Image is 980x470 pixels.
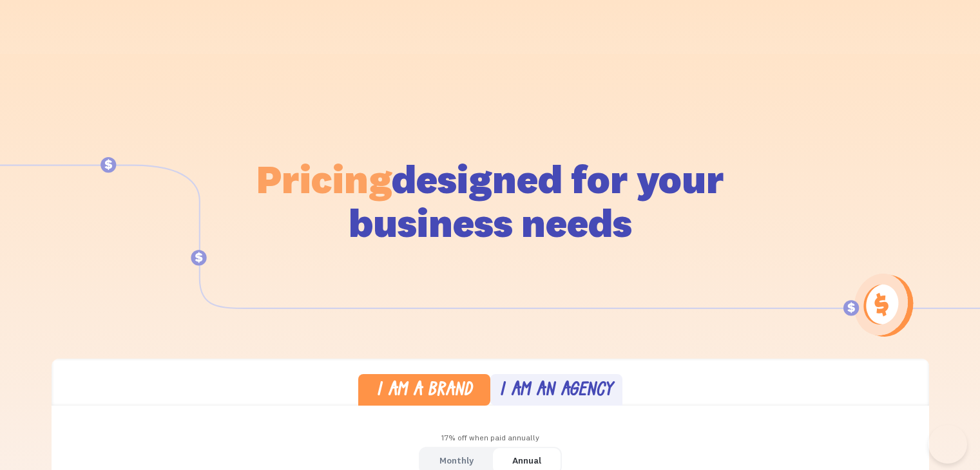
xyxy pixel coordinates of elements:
[52,429,929,447] div: 17% off when paid annually
[439,451,474,470] div: Monthly
[256,157,725,245] h1: designed for your business needs
[256,154,392,203] span: Pricing
[376,382,472,400] div: I am a brand
[512,451,541,470] div: Annual
[499,382,613,400] div: I am an agency
[928,425,967,464] iframe: Toggle Customer Support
